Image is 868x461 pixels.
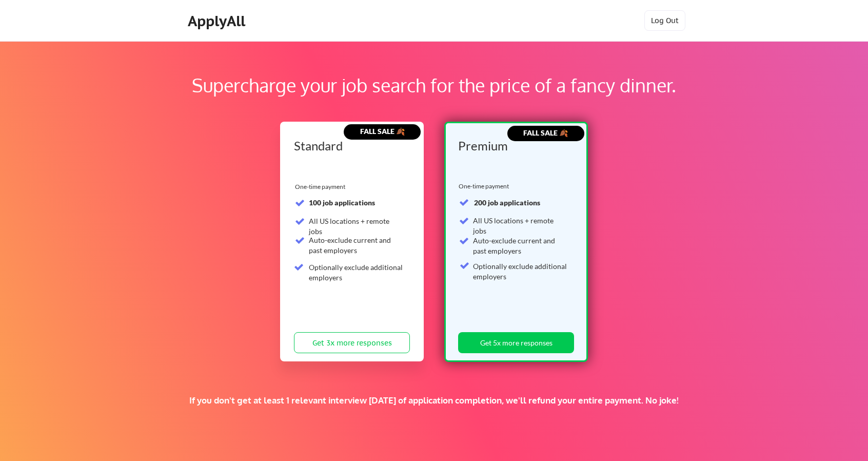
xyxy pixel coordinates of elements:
[294,140,406,152] div: Standard
[294,332,410,353] button: Get 3x more responses
[178,395,690,406] div: If you don't get at least 1 relevant interview [DATE] of application completion, we'll refund you...
[458,332,574,353] button: Get 5x more responses
[309,262,404,282] div: Optionally exclude additional employers
[644,10,685,31] button: Log Out
[309,216,404,236] div: All US locations + remote jobs
[473,216,568,236] div: All US locations + remote jobs
[360,127,405,136] strong: FALL SALE 🍂
[309,198,375,207] strong: 100 job applications
[473,236,568,256] div: Auto-exclude current and past employers
[188,12,248,30] div: ApplyAll
[295,183,348,191] div: One-time payment
[474,198,540,207] strong: 200 job applications
[66,71,802,99] div: Supercharge your job search for the price of a fancy dinner.
[523,128,568,137] strong: FALL SALE 🍂
[473,261,568,281] div: Optionally exclude additional employers
[458,140,571,152] div: Premium
[309,235,404,255] div: Auto-exclude current and past employers
[459,182,512,190] div: One-time payment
